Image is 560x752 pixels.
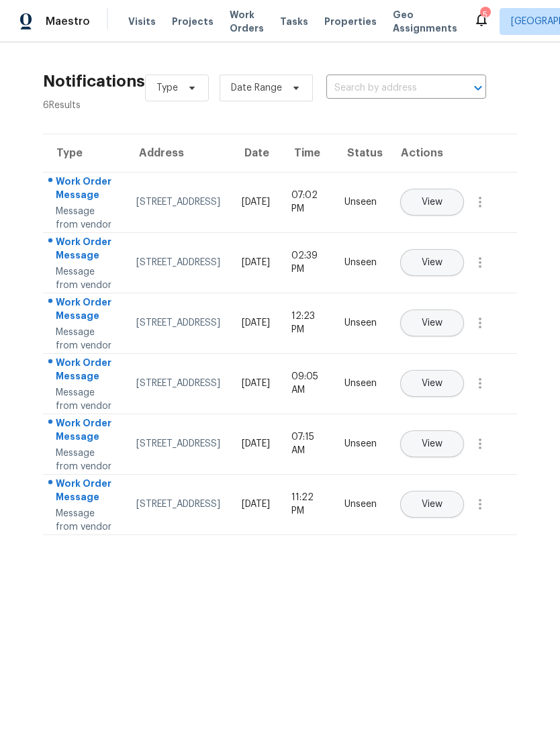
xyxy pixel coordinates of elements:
[43,99,145,112] div: 6 Results
[400,249,464,276] button: View
[242,195,270,209] div: [DATE]
[334,134,387,172] th: Status
[280,17,308,26] span: Tasks
[56,265,115,292] div: Message from vendor
[344,256,377,269] div: Unseen
[324,15,377,28] span: Properties
[242,256,270,269] div: [DATE]
[56,356,115,386] div: Work Order Message
[469,79,487,97] button: Open
[393,8,457,35] span: Geo Assignments
[56,326,115,352] div: Message from vendor
[230,8,264,35] span: Work Orders
[56,386,115,413] div: Message from vendor
[56,175,115,205] div: Work Order Message
[400,310,464,336] button: View
[43,134,126,172] th: Type
[136,377,220,390] div: [STREET_ADDRESS]
[291,370,323,397] div: 09:05 AM
[136,256,220,269] div: [STREET_ADDRESS]
[56,295,115,326] div: Work Order Message
[422,258,442,268] span: View
[344,195,377,209] div: Unseen
[400,370,464,397] button: View
[422,439,442,449] span: View
[326,78,449,99] input: Search by address
[400,189,464,216] button: View
[56,446,115,473] div: Message from vendor
[46,15,90,28] span: Maestro
[242,498,270,511] div: [DATE]
[291,189,323,216] div: 07:02 PM
[422,318,442,328] span: View
[172,15,214,28] span: Projects
[291,310,323,336] div: 12:23 PM
[387,134,517,172] th: Actions
[136,316,220,330] div: [STREET_ADDRESS]
[56,507,115,534] div: Message from vendor
[56,416,115,446] div: Work Order Message
[422,500,442,510] span: View
[344,316,377,330] div: Unseen
[291,430,323,457] div: 07:15 AM
[136,437,220,451] div: [STREET_ADDRESS]
[281,134,334,172] th: Time
[231,134,281,172] th: Date
[344,437,377,451] div: Unseen
[128,15,156,28] span: Visits
[291,491,323,518] div: 11:22 PM
[242,377,270,390] div: [DATE]
[231,81,282,95] span: Date Range
[136,498,220,511] div: [STREET_ADDRESS]
[291,249,323,276] div: 02:39 PM
[400,491,464,518] button: View
[56,477,115,507] div: Work Order Message
[242,437,270,451] div: [DATE]
[126,134,231,172] th: Address
[344,377,377,390] div: Unseen
[242,316,270,330] div: [DATE]
[422,197,442,207] span: View
[422,379,442,389] span: View
[56,235,115,265] div: Work Order Message
[480,8,489,21] div: 5
[43,75,145,88] h2: Notifications
[56,205,115,232] div: Message from vendor
[400,430,464,457] button: View
[344,498,377,511] div: Unseen
[136,195,220,209] div: [STREET_ADDRESS]
[156,81,178,95] span: Type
